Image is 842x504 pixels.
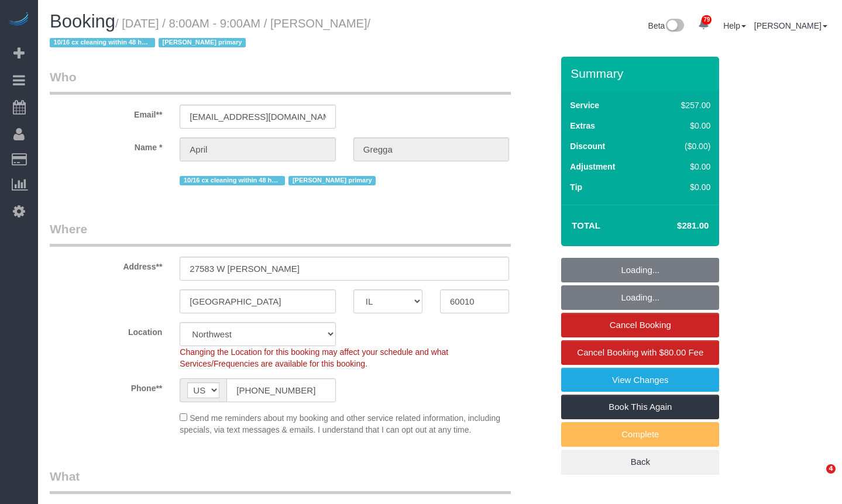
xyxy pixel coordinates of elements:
[657,140,711,152] div: ($0.00)
[561,313,719,337] a: Cancel Booking
[642,221,709,231] h4: $281.00
[50,220,511,247] legend: Where
[561,450,719,474] a: Back
[657,120,711,132] div: $0.00
[754,21,827,30] a: [PERSON_NAME]
[571,67,713,80] h3: Summary
[180,176,285,185] span: 10/16 cx cleaning within 48 hours [DATE]
[657,181,711,193] div: $0.00
[180,137,335,161] input: First Name**
[826,464,836,474] span: 4
[7,12,30,28] img: Automaid Logo
[570,181,582,193] label: Tip
[702,15,712,25] span: 79
[802,464,830,492] iframe: Intercom live chat
[648,21,685,30] a: Beta
[723,21,746,30] a: Help
[159,38,246,47] span: [PERSON_NAME] primary
[180,413,500,434] span: Send me reminders about my booking and other service related information, including specials, via...
[180,347,448,368] span: Changing the Location for this booking may affect your schedule and what Services/Frequencies are...
[50,17,370,50] small: / [DATE] / 8:00AM - 9:00AM / [PERSON_NAME]
[41,137,171,153] label: Name *
[561,340,719,365] a: Cancel Booking with $80.00 Fee
[288,176,376,185] span: [PERSON_NAME] primary
[570,140,605,152] label: Discount
[570,120,595,132] label: Extras
[665,19,684,34] img: New interface
[692,12,715,37] a: 79
[561,395,719,419] a: Book This Again
[577,347,703,357] span: Cancel Booking with $80.00 Fee
[50,11,115,32] span: Booking
[570,161,615,172] label: Adjustment
[572,220,600,230] strong: Total
[561,368,719,392] a: View Changes
[50,38,155,47] span: 10/16 cx cleaning within 48 hours [DATE]
[570,99,599,111] label: Service
[41,322,171,338] label: Location
[657,99,711,111] div: $257.00
[657,161,711,172] div: $0.00
[353,137,509,161] input: Last Name*
[50,468,511,494] legend: What
[50,68,511,95] legend: Who
[440,289,509,313] input: Zip Code**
